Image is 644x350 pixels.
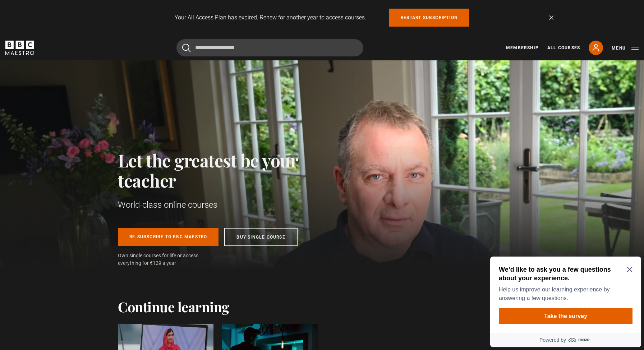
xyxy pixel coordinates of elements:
[3,79,154,93] a: Powered by maze
[118,199,330,211] h1: World-class online courses
[176,39,363,56] input: Search
[175,13,366,22] p: Your All Access Plan has expired. Renew for another year to access courses.
[118,228,218,246] a: Re-subscribe to BBC Maestro
[612,45,639,52] button: Toggle navigation
[11,55,145,70] button: Take the survey
[11,11,142,29] h2: We’d like to ask you a few questions about your experience.
[224,228,297,246] a: Buy single course
[5,41,34,55] svg: BBC Maestro
[506,45,539,51] a: Membership
[3,3,154,93] div: Optional study invitation
[118,299,526,315] h2: Continue learning
[182,43,191,52] button: Submit the search query
[547,45,580,51] a: All Courses
[139,13,145,19] button: Close Maze Prompt
[389,9,469,27] a: Restart subscription
[118,252,215,267] p: Own single courses for life or access everything for €129 a year
[11,32,142,49] p: Help us improve our learning experience by answering a few questions.
[118,150,330,190] h2: Let the greatest be your teacher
